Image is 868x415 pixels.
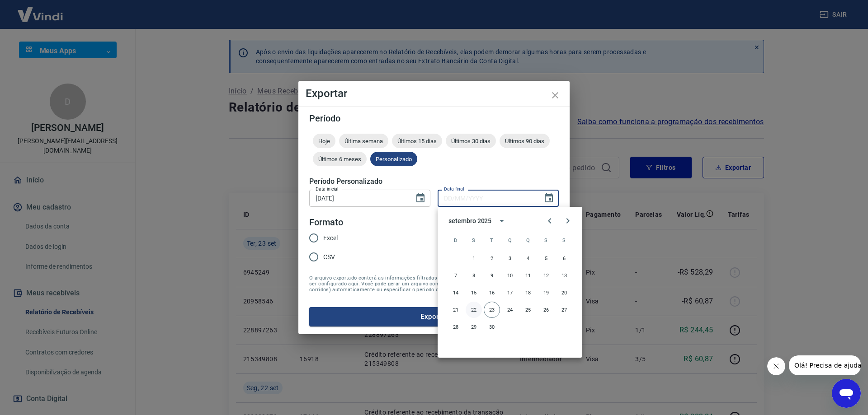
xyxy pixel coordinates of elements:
[446,134,496,148] div: Últimos 30 dias
[448,284,464,301] button: 14
[538,250,554,266] button: 5
[446,138,496,145] span: Últimos 30 dias
[370,156,417,163] span: Personalizado
[466,284,482,301] button: 15
[502,284,518,301] button: 17
[339,134,388,148] div: Última semana
[559,212,577,230] button: Next month
[556,284,572,301] button: 20
[438,190,536,206] input: DD/MM/YYYY
[484,284,500,301] button: 16
[484,267,500,284] button: 9
[309,307,559,326] button: Exportar
[502,231,518,249] span: quarta-feira
[520,284,536,301] button: 18
[444,186,464,192] label: Data final
[767,357,785,375] iframe: Fechar mensagem
[339,138,388,145] span: Última semana
[466,231,482,249] span: segunda-feira
[541,212,559,230] button: Previous month
[309,177,559,186] h5: Período Personalizado
[832,379,861,408] iframe: Botão para abrir a janela de mensagens
[494,213,509,228] button: calendar view is open, switch to year view
[309,114,559,123] h5: Período
[323,252,335,262] span: CSV
[448,267,464,284] button: 7
[556,231,572,249] span: sábado
[538,231,554,249] span: sexta-feira
[466,319,482,335] button: 29
[500,138,550,145] span: Últimos 90 dias
[313,152,367,166] div: Últimos 6 meses
[411,189,429,207] button: Choose date, selected date is 15 de ago de 2025
[500,134,550,148] div: Últimos 90 dias
[309,190,408,206] input: DD/MM/YYYY
[520,267,536,284] button: 11
[484,302,500,318] button: 23
[448,302,464,318] button: 21
[313,134,335,148] div: Hoje
[313,156,367,163] span: Últimos 6 meses
[520,302,536,318] button: 25
[448,231,464,249] span: domingo
[316,186,339,192] label: Data inicial
[538,267,554,284] button: 12
[466,267,482,284] button: 8
[370,152,417,166] div: Personalizado
[309,216,343,229] legend: Formato
[5,6,76,14] span: Olá! Precisa de ajuda?
[544,84,566,106] button: close
[306,88,562,99] h4: Exportar
[520,250,536,266] button: 4
[323,233,338,243] span: Excel
[484,319,500,335] button: 30
[556,267,572,284] button: 13
[540,189,558,207] button: Choose date
[448,216,491,226] div: setembro 2025
[392,138,442,145] span: Últimos 15 dias
[502,302,518,318] button: 24
[556,302,572,318] button: 27
[538,284,554,301] button: 19
[466,250,482,266] button: 1
[309,275,559,293] span: O arquivo exportado conterá as informações filtradas na tela anterior com exceção do período que ...
[392,134,442,148] div: Últimos 15 dias
[520,231,536,249] span: quinta-feira
[466,302,482,318] button: 22
[484,250,500,266] button: 2
[448,319,464,335] button: 28
[789,355,861,375] iframe: Mensagem da empresa
[502,267,518,284] button: 10
[313,138,335,145] span: Hoje
[538,302,554,318] button: 26
[484,231,500,249] span: terça-feira
[556,250,572,266] button: 6
[502,250,518,266] button: 3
